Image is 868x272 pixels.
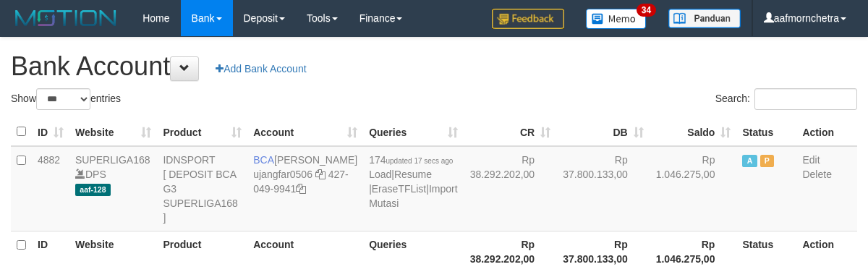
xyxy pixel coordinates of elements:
[464,146,557,231] td: Rp 38.292.202,00
[464,118,557,146] th: CR: activate to sort column ascending
[32,231,69,272] th: ID
[760,155,775,167] span: Paused
[736,231,796,272] th: Status
[32,118,69,146] th: ID: activate to sort column ascending
[369,154,453,166] span: 174
[11,7,121,29] img: MOTION_logo.png
[247,231,363,272] th: Account
[157,118,247,146] th: Product: activate to sort column ascending
[75,154,150,166] a: SUPERLIGA168
[11,88,121,110] label: Show entries
[650,146,737,231] td: Rp 1.046.275,00
[247,146,363,231] td: [PERSON_NAME] 427-049-9941
[253,154,274,166] span: BCA
[363,231,463,272] th: Queries
[32,146,69,231] td: 4882
[157,146,247,231] td: IDNSPORT [ DEPOSIT BCA G3 SUPERLIGA168 ]
[206,56,315,81] a: Add Bank Account
[802,169,831,180] a: Delete
[36,88,90,110] select: Showentries
[556,231,650,272] th: Rp 37.800.133,00
[650,231,737,272] th: Rp 1.046.275,00
[369,183,457,209] a: Import Mutasi
[75,184,111,196] span: aaf-128
[754,88,857,110] input: Search:
[386,157,454,165] span: updated 17 secs ago
[363,118,463,146] th: Queries: activate to sort column ascending
[11,52,857,81] h1: Bank Account
[253,169,312,180] a: ujangfar0506
[742,155,757,167] span: Active
[556,146,650,231] td: Rp 37.800.133,00
[372,183,426,195] a: EraseTFList
[157,231,247,272] th: Product
[492,9,564,29] img: Feedback.jpg
[369,154,457,209] span: | | |
[715,88,857,110] label: Search:
[668,9,741,28] img: panduan.png
[464,231,557,272] th: Rp 38.292.202,00
[315,169,325,180] a: Copy ujangfar0506 to clipboard
[69,146,157,231] td: DPS
[369,169,391,180] a: Load
[796,231,857,272] th: Action
[796,118,857,146] th: Action
[394,169,432,180] a: Resume
[637,4,656,17] span: 34
[296,183,306,195] a: Copy 4270499941 to clipboard
[586,9,647,29] img: Button%20Memo.svg
[556,118,650,146] th: DB: activate to sort column ascending
[69,118,157,146] th: Website: activate to sort column ascending
[650,118,737,146] th: Saldo: activate to sort column ascending
[802,154,820,166] a: Edit
[247,118,363,146] th: Account: activate to sort column ascending
[69,231,157,272] th: Website
[736,118,796,146] th: Status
